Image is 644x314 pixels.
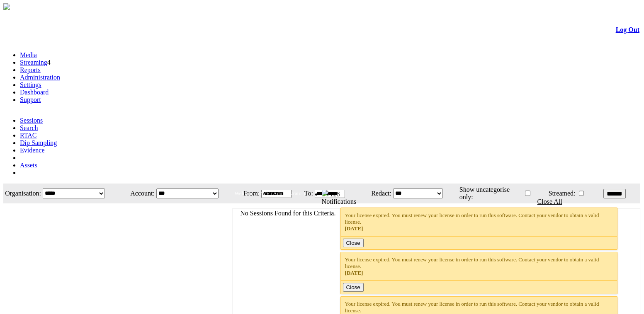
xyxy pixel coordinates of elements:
span: [DATE] [345,225,363,232]
span: 4 [47,59,51,66]
td: Account: [123,184,155,203]
a: Dip Sampling [20,139,57,146]
img: bell25.png [322,190,328,196]
div: Your license expired. You must renew your license in order to run this software. Contact your ven... [345,256,613,276]
a: Close All [537,198,562,205]
span: Welcome, BWV (Administrator) [234,190,305,196]
div: Your license expired. You must renew your license in order to run this software. Contact your ven... [345,212,613,232]
img: arrow-3.png [3,3,10,10]
a: Sessions [20,117,43,124]
a: Dashboard [20,89,49,96]
a: Settings [20,81,41,88]
a: Administration [20,74,60,81]
a: Streaming [20,59,47,66]
a: RTAC [20,132,36,139]
button: Close [343,283,364,292]
a: Media [20,51,37,58]
td: Organisation: [4,184,41,203]
a: Log Out [616,26,639,33]
button: Close [343,239,364,247]
span: [DATE] [345,270,363,276]
div: Notifications [322,198,623,205]
a: Search [20,124,38,131]
span: 128 [330,191,340,198]
a: Reports [20,66,41,73]
a: Support [20,96,41,103]
a: Evidence [20,147,45,154]
a: Assets [20,162,37,169]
